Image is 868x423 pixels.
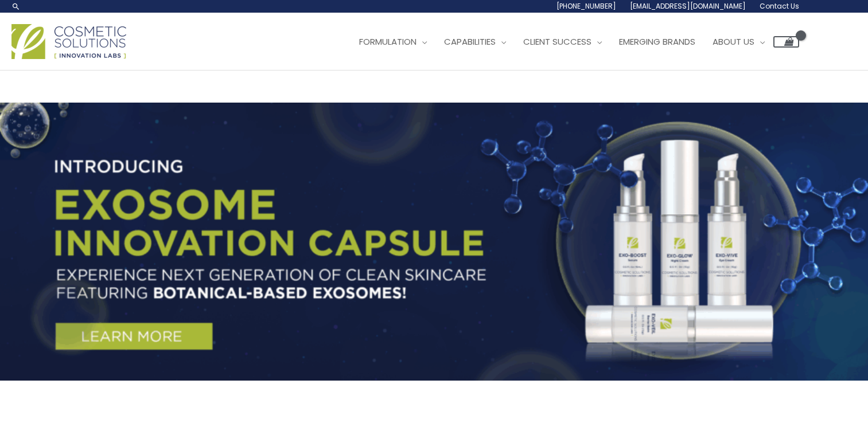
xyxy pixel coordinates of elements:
[342,25,799,59] nav: Site Navigation
[359,36,417,48] span: Formulation
[435,25,515,59] a: Capabilities
[610,25,704,59] a: Emerging Brands
[704,25,773,59] a: About Us
[11,24,126,59] img: Cosmetic Solutions Logo
[630,1,746,11] span: [EMAIL_ADDRESS][DOMAIN_NAME]
[444,36,496,48] span: Capabilities
[713,36,754,48] span: About Us
[556,1,616,11] span: [PHONE_NUMBER]
[773,36,799,48] a: View Shopping Cart, empty
[515,25,610,59] a: Client Success
[619,36,695,48] span: Emerging Brands
[760,1,799,11] span: Contact Us
[523,36,591,48] span: Client Success
[351,25,435,59] a: Formulation
[11,2,21,11] a: Search icon link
